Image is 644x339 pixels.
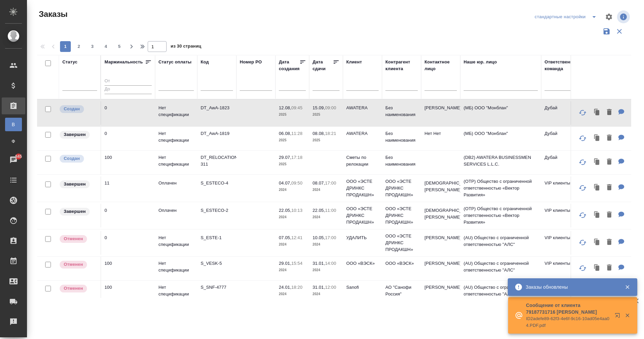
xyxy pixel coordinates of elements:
[279,285,291,290] p: 24.01,
[279,180,291,186] p: 04.07,
[575,105,591,121] button: Обновить
[101,151,155,174] td: 100
[101,281,155,304] td: 100
[526,315,610,329] p: ID2adefe89-62f3-4e6f-9c16-10ad05e4aa04.PDF.pdf
[201,207,233,214] p: S_ESTECO-2
[575,234,591,251] button: Обновить
[5,135,22,148] a: Ф
[101,204,155,227] td: 0
[313,241,340,248] p: 2024
[460,175,541,202] td: (OTP) Общество с ограниченной ответственностью «Вектор Развития»
[105,59,143,65] div: Маржинальность
[313,267,340,274] p: 2024
[313,59,333,72] div: Дата сдачи
[155,204,197,227] td: Оплачен
[346,234,379,241] p: УДАЛИТЬ
[155,231,197,255] td: Нет спецификации
[279,187,306,193] p: 2024
[460,202,541,229] td: (OTP) Общество с ограниченной ответственностью «Вектор Развития»
[64,131,86,138] p: Завершен
[279,291,306,298] p: 2024
[460,257,541,280] td: (AU) Общество с ограниченной ответственностью "АЛС"
[601,9,617,25] span: Настроить таблицу
[279,241,306,248] p: 2024
[201,234,233,241] p: S_ESTE-1
[201,105,233,111] p: DT_AwA-1823
[541,101,580,125] td: Дубай
[279,214,306,221] p: 2024
[240,59,262,65] div: Номер PO
[59,154,97,163] div: Выставляется автоматически при создании заказа
[385,233,418,253] p: ООО «ЭСТЕ ДРИНКС ПРОДАКШН»
[575,154,591,170] button: Обновить
[541,127,580,150] td: Дубай
[604,261,615,275] button: Удалить
[291,208,302,213] p: 10:13
[541,231,580,255] td: VIP клиенты
[346,178,379,198] p: ООО «ЭСТЕ ДРИНКС ПРОДАКШН»
[385,205,418,226] p: ООО «ЭСТЕ ДРИНКС ПРОДАКШН»
[279,208,291,213] p: 22.05,
[5,118,22,131] a: В
[313,105,325,110] p: 15.09,
[346,284,379,291] p: Sanofi
[64,235,83,242] p: Отменен
[62,59,78,65] div: Статус
[325,105,336,110] p: 09:00
[64,155,80,162] p: Создан
[346,260,379,267] p: ООО «ВЭСК»
[64,261,83,268] p: Отменен
[155,101,197,125] td: Нет спецификации
[313,180,325,186] p: 08.07,
[591,155,604,169] button: Клонировать
[541,176,580,200] td: VIP клиенты
[313,187,340,193] p: 2024
[385,284,418,298] p: АО "Санофи Россия"
[171,42,201,52] span: из 30 страниц
[313,131,325,136] p: 08.08,
[291,261,302,266] p: 15:54
[526,284,615,290] div: Заказы обновлены
[533,11,601,22] div: split button
[155,127,197,150] td: Нет спецификации
[313,137,340,144] p: 2025
[114,41,125,52] button: 5
[346,154,379,168] p: Сметы по релокации
[87,41,98,52] button: 3
[291,235,302,240] p: 12:41
[291,285,302,290] p: 18:20
[155,257,197,280] td: Нет спецификации
[385,130,418,144] p: Без наименования
[600,25,613,38] button: Сохранить фильтры
[421,176,460,200] td: [DEMOGRAPHIC_DATA][PERSON_NAME]
[201,284,233,291] p: S_SNF-4777
[545,59,578,72] div: Ответственная команда
[8,121,19,128] span: В
[291,180,302,186] p: 09:50
[325,261,336,266] p: 14:00
[59,284,97,293] div: Выставляет КМ после отмены со стороны клиента. Если уже после запуска – КМ пишет ПМу про отмену, ...
[604,155,615,169] button: Удалить
[617,10,631,23] span: Посмотреть информацию
[385,154,418,168] p: Без наименования
[575,260,591,276] button: Обновить
[620,284,634,290] button: Закрыть
[313,214,340,221] p: 2024
[101,101,155,125] td: 0
[74,41,84,52] button: 2
[385,59,418,72] div: Контрагент клиента
[64,181,86,188] p: Завершен
[158,59,192,65] div: Статус оплаты
[346,59,362,65] div: Клиент
[313,261,325,266] p: 31.01,
[591,181,604,195] button: Клонировать
[279,105,291,110] p: 12.08,
[346,205,379,226] p: ООО «ЭСТЕ ДРИНКС ПРОДАКШН»
[591,208,604,222] button: Клонировать
[620,312,634,318] button: Закрыть
[201,180,233,187] p: S_ESTECO-4
[201,59,209,65] div: Код
[59,260,97,269] div: Выставляет КМ после отмены со стороны клиента. Если уже после запуска – КМ пишет ПМу про отмену, ...
[385,105,418,118] p: Без наименования
[325,285,336,290] p: 12:00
